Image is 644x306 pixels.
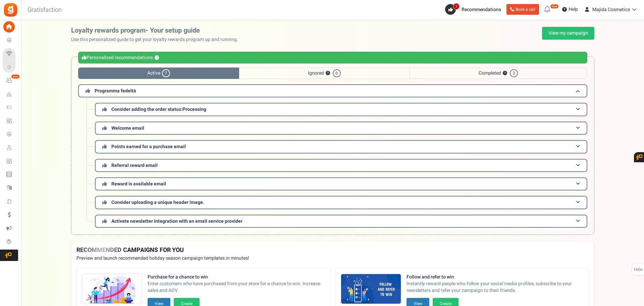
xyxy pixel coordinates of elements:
[592,6,630,13] span: Majida Cosmetics
[542,27,594,40] a: View my campaign
[71,36,244,43] p: Use this personalized guide to get your loyalty rewards program up and running.
[11,74,20,79] em: New
[326,71,330,76] button: ?
[76,247,589,254] h4: RECOMMENDED CAMPAIGNS FOR YOU
[95,87,136,94] span: Programma fedeltà
[82,274,142,304] img: Recommended Campaigns
[148,280,325,294] span: Enter customers who have purchased from your store for a chance to win. Increase sales and AOV.
[503,71,507,76] button: ?
[78,68,239,79] span: Active
[111,162,158,169] span: Referral reward email
[341,274,401,304] img: Recommended Campaigns
[634,263,643,276] span: FAQs
[78,52,587,63] div: Personalized recommendations
[111,143,186,150] span: Points earned for a purchase email
[559,4,581,15] a: Help
[71,27,244,34] h2: Loyalty rewards program- Your setup guide
[407,280,584,294] span: Instantly reward people who follow your social media profiles, subscribe to your newsletters and ...
[111,218,243,225] span: Activate newsletter integration with an email service provider
[462,6,501,13] span: Recommendations
[407,274,584,280] strong: Follow and refer to win
[550,4,559,9] em: New
[567,6,578,13] span: Help
[510,69,518,77] span: 2
[445,4,504,15] a: 7 Recommendations
[111,180,166,187] span: Reward is available email
[111,125,144,132] span: Welcome email
[182,106,206,113] span: Processing
[239,68,410,79] span: Ignored
[148,274,325,280] strong: Purchase for a chance to win
[111,199,204,206] span: Consider uploading a unique header image.
[111,106,206,113] span: Consider adding the order status:
[76,255,589,262] p: Preview and launch recommended holiday season campaign templates in minutes!
[410,68,587,79] span: Completed
[3,2,18,17] img: Gratisfaction
[162,69,170,77] span: 7
[453,3,460,10] span: 7
[20,3,69,17] h3: Gratisfaction
[155,56,159,60] button: ?
[506,4,539,15] a: Book a call
[333,69,341,77] span: 0
[3,75,18,86] a: New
